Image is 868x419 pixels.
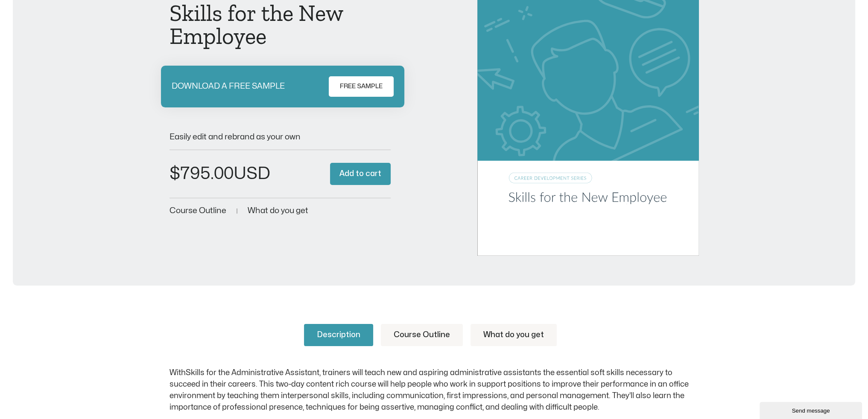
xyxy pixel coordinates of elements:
[170,2,391,48] h1: Skills for the New Employee
[170,207,226,215] a: Course Outline
[248,207,308,215] a: What do you get
[170,367,699,413] p: With , trainers will teach new and aspiring administrative assistants the essential soft skills n...
[340,81,383,92] span: FREE SAMPLE
[170,165,180,182] span: $
[330,163,391,185] button: Add to cart
[329,76,394,97] a: FREE SAMPLE
[304,324,373,346] a: Description
[471,324,557,346] a: What do you get
[170,133,391,141] p: Easily edit and rebrand as your own
[170,165,234,182] bdi: 795.00
[186,369,319,376] em: Skills for the Administrative Assistant
[381,324,463,346] a: Course Outline
[172,82,285,90] p: DOWNLOAD A FREE SAMPLE
[760,400,864,419] iframe: chat widget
